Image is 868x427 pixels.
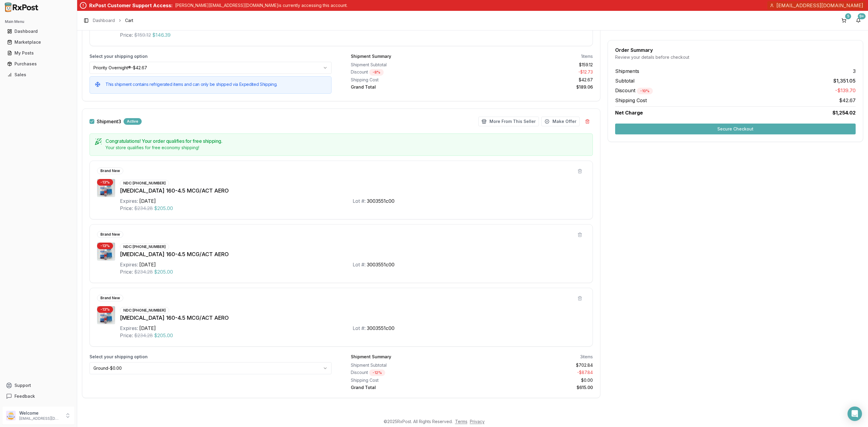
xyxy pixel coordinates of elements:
[2,48,74,58] button: My Posts
[858,13,866,19] div: 9+
[120,250,585,259] div: [MEDICAL_DATA] 160-4.5 MCG/ACT AERO
[474,377,593,383] div: $0.00
[125,17,133,24] span: Cart
[105,145,588,151] div: Your store qualifies for free economy shipping!
[351,69,470,76] div: Discount
[833,77,856,84] span: $1,351.05
[353,325,366,332] div: Lot #:
[139,261,156,268] div: [DATE]
[478,117,539,126] button: More From This Seller
[835,87,856,94] span: -$139.70
[89,2,173,9] div: RxPost Customer Support Access:
[581,53,593,59] div: 1 items
[6,411,16,420] img: User avatar
[5,48,72,58] a: My Posts
[93,17,115,24] a: Dashboard
[97,243,113,249] div: - 13 %
[2,380,74,391] button: Support
[134,205,153,212] span: $234.28
[474,62,593,68] div: $159.12
[474,69,593,76] div: - $12.73
[90,354,332,360] label: Select your shipping option
[351,354,391,360] div: Shipment Summary
[5,58,72,69] a: Purchases
[839,97,856,104] span: $42.67
[615,77,634,84] span: Subtotal
[97,243,115,261] img: Symbicort 160-4.5 MCG/ACT AERO
[2,391,74,402] button: Feedback
[14,393,35,399] span: Feedback
[19,416,61,421] p: [EMAIL_ADDRESS][DOMAIN_NAME]
[97,295,123,301] div: Brand New
[351,53,391,59] div: Shipment Summary
[19,410,61,416] p: Welcome
[367,261,395,268] div: 3003551c00
[474,362,593,368] div: $702.84
[776,2,863,9] span: [EMAIL_ADDRESS][DOMAIN_NAME]
[139,325,156,332] div: [DATE]
[832,109,856,116] span: $1,254.02
[2,70,74,80] button: Sales
[367,197,395,205] div: 3003551c00
[353,197,366,205] div: Lot #:
[5,26,72,37] a: Dashboard
[848,407,862,421] div: Open Intercom Messenger
[615,97,647,104] span: Shipping Cost
[351,385,470,391] div: Grand Total
[615,87,653,93] span: Discount
[5,37,72,48] a: Marketplace
[474,369,593,376] div: - $87.84
[474,385,593,391] div: $615.00
[5,19,72,24] h2: Main Menu
[615,124,856,134] button: Secure Checkout
[120,197,138,205] div: Expires:
[120,261,138,268] div: Expires:
[134,332,153,339] span: $234.28
[580,354,593,360] div: 3 items
[105,81,326,87] h5: This shipment contains refrigerated items and can only be shipped via Expedited Shipping.
[615,48,856,52] div: Order Summary
[120,332,133,339] div: Price:
[474,84,593,90] div: $189.06
[2,27,74,36] button: Dashboard
[353,261,366,268] div: Lot #:
[5,69,72,80] a: Sales
[120,325,138,332] div: Expires:
[351,377,470,383] div: Shipping Cost
[455,419,467,424] a: Terms
[7,39,70,45] div: Marketplace
[120,268,133,275] div: Price:
[93,17,133,24] nav: breadcrumb
[7,61,70,67] div: Purchases
[2,37,74,47] button: Marketplace
[154,268,173,275] span: $205.00
[474,77,593,83] div: $42.67
[97,231,123,238] div: Brand New
[637,88,653,94] div: - 10 %
[134,31,151,39] span: $159.12
[134,268,153,275] span: $234.28
[7,72,70,78] div: Sales
[369,69,384,76] div: - 8 %
[854,16,863,25] button: 9+
[97,168,123,174] div: Brand New
[351,62,470,68] div: Shipment Subtotal
[120,307,169,314] div: NDC: [PHONE_NUMBER]
[120,180,169,187] div: NDC: [PHONE_NUMBER]
[90,53,332,59] label: Select your shipping option
[2,2,41,12] img: RxPost Logo
[97,306,115,324] img: Symbicort 160-4.5 MCG/ACT AERO
[97,306,113,313] div: - 13 %
[97,179,113,186] div: - 13 %
[154,205,173,212] span: $205.00
[120,243,169,250] div: NDC: [PHONE_NUMBER]
[845,13,851,19] div: 5
[351,362,470,368] div: Shipment Subtotal
[839,16,849,25] button: 5
[541,117,580,126] button: Make Offer
[139,197,156,205] div: [DATE]
[351,84,470,90] div: Grand Total
[367,325,395,332] div: 3003551c00
[120,314,585,322] div: [MEDICAL_DATA] 160-4.5 MCG/ACT AERO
